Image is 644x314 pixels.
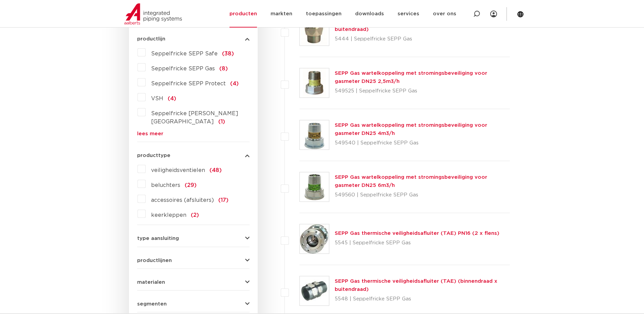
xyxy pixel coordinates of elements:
img: Thumbnail for SEPP Gas wartelkoppeling met stromingsbeveiliging voor gasmeter DN25 4m3/h [300,120,329,150]
p: 5548 | Seppelfricke SEPP Gas [335,294,510,304]
p: 549525 | Seppelfricke SEPP Gas [335,86,510,97]
span: productlijnen [137,258,172,263]
span: (2) [191,212,199,218]
span: keerkleppen [151,212,186,218]
button: productlijnen [137,258,250,263]
p: 5545 | Seppelfricke SEPP Gas [335,238,499,248]
span: type aansluiting [137,236,179,241]
img: Thumbnail for SEPP Gas wartelkoppeling met stromingsbeveiliging voor gasmeter DN25 2,5m3/h [300,68,329,98]
span: Seppelfricke [PERSON_NAME][GEOGRAPHIC_DATA] [151,111,238,124]
span: materialen [137,280,165,285]
span: productlijn [137,36,165,41]
span: producttype [137,153,170,158]
span: Seppelfricke SEPP Protect [151,81,226,86]
a: SEPP Gas thermische veiligheidsafluiter (TAE) (binnendraad x buitendraad) [335,279,497,292]
img: Thumbnail for SEPP Gas wartelkoppeling met stromingsbeveiliging voor gasmeter DN25 6m3/h [300,172,329,202]
a: SEPP Gas wartelkoppeling met stromingsbeveiliging voor gasmeter DN25 6m3/h [335,175,487,188]
img: Thumbnail for SEPP Gas thermische veiligheidsafluiter (TAE) PN16 (2 x flens) [300,224,329,254]
button: segmenten [137,301,250,307]
span: (1) [218,119,225,124]
span: beluchters [151,182,180,188]
button: type aansluiting [137,236,250,241]
p: 549560 | Seppelfricke SEPP Gas [335,190,510,200]
p: 5444 | Seppelfricke SEPP Gas [335,34,510,45]
span: Seppelfricke SEPP Gas [151,66,215,71]
span: Seppelfricke SEPP Safe [151,51,218,56]
button: productlijn [137,36,250,41]
span: (48) [209,168,222,173]
span: (4) [230,81,239,86]
button: materialen [137,280,250,285]
span: (4) [168,96,176,101]
span: accessoires (afsluiters) [151,197,214,203]
span: (29) [185,182,197,188]
a: SEPP Gas wartelkoppeling met stromingsbeveiliging voor gasmeter DN25 2,5m3/h [335,71,487,84]
span: (8) [219,66,228,71]
a: SEPP Gas wartelkoppeling met stromingsbeveiliging voor gasmeter DN25 4m3/h [335,123,487,136]
img: Thumbnail for SEPP Gas thermische veiligheidsafluiter (TAE) (binnendraad x buitendraad) [300,276,329,306]
img: Thumbnail for SEPP Gas stromingsbeveiliging type K (binnendraad x buitendraad) [300,16,329,46]
button: producttype [137,153,250,158]
span: segmenten [137,301,167,307]
p: 549540 | Seppelfricke SEPP Gas [335,138,510,149]
span: veiligheidsventielen [151,168,205,173]
span: VSH [151,96,163,101]
a: lees meer [137,131,250,136]
span: (17) [218,197,228,203]
a: SEPP Gas thermische veiligheidsafluiter (TAE) PN16 (2 x flens) [335,231,499,236]
span: (38) [222,51,234,56]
